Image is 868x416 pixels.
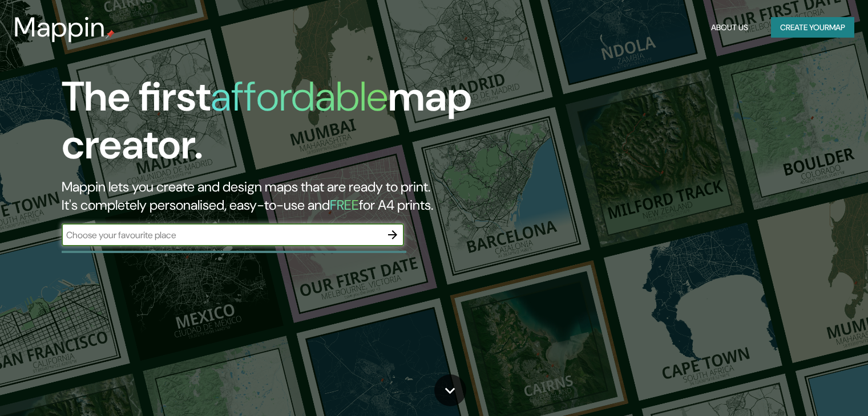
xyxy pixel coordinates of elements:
h5: FREE [330,196,359,214]
button: About Us [706,17,753,38]
h1: The first map creator. [62,73,496,178]
h2: Mappin lets you create and design maps that are ready to print. It's completely personalised, eas... [62,178,496,214]
input: Choose your favourite place [62,229,381,242]
h3: Mappin [14,11,106,43]
h1: affordable [211,70,388,123]
button: Create yourmap [771,17,854,38]
img: mappin-pin [106,30,115,39]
